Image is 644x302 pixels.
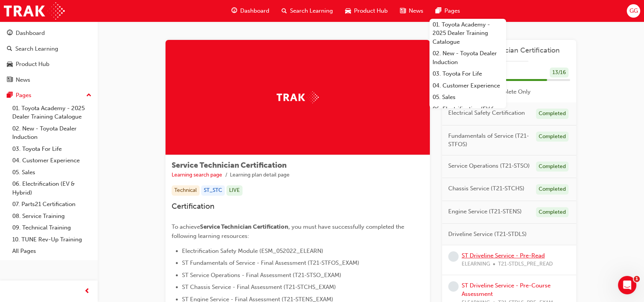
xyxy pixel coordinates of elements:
span: Chassis Service (T21-STCHS) [448,184,524,193]
span: Driveline Service (T21-STDLS) [448,230,527,239]
span: prev-icon [84,287,90,296]
div: News [16,76,30,84]
span: pages-icon [436,6,441,16]
button: GG [627,4,640,18]
span: 1 [634,276,640,282]
span: learningRecordVerb_NONE-icon [448,281,459,292]
button: DashboardSearch LearningProduct HubNews [3,25,95,88]
span: ELEARNING [462,260,490,269]
span: Pages [444,7,460,15]
a: 03. Toyota For Life [9,143,95,155]
span: Product Hub [354,7,388,15]
span: guage-icon [7,30,13,37]
div: Technical [172,185,200,196]
a: news-iconNews [394,3,429,19]
a: 08. Service Training [9,210,95,222]
div: ST_STC [201,185,225,196]
a: Service Technician Certification [448,46,570,55]
span: learningRecordVerb_NONE-icon [448,251,459,262]
span: guage-icon [231,6,237,16]
span: , you must have successfully completed the following learning resources: [172,223,406,239]
span: Engine Service (T21-STENS) [448,207,522,216]
a: 04. Customer Experience [429,80,506,92]
div: LIVE [226,185,243,196]
a: 01. Toyota Academy - 2025 Dealer Training Catalogue [429,19,506,48]
a: 04. Customer Experience [9,155,95,167]
span: car-icon [7,61,13,68]
div: Completed [536,109,569,119]
span: Service Technician Certification [200,223,288,230]
a: ST Driveline Service - Pre-Read [462,252,545,259]
div: Completed [536,132,569,142]
span: search-icon [7,46,12,53]
div: Product Hub [16,60,49,69]
a: 06. Electrification (EV & Hybrid) [9,178,95,198]
span: Service Technician Certification [172,161,287,170]
a: search-iconSearch Learning [275,3,339,19]
img: Trak [4,2,65,20]
div: Pages [16,91,31,100]
button: Pages [3,88,95,102]
span: Service Operations (T21-STSO) [448,162,530,170]
a: 05. Sales [9,167,95,178]
span: To achieve [172,223,200,230]
a: News [3,73,95,87]
span: ST Service Operations - Final Assessment (T21-STSO_EXAM) [182,272,341,279]
a: 09. Technical Training [9,222,95,234]
iframe: Intercom live chat [618,276,636,294]
a: 06. Electrification (EV & Hybrid) [429,103,506,124]
a: car-iconProduct Hub [339,3,394,19]
span: Search Learning [290,7,333,15]
a: Learning search page [172,172,222,178]
a: 02. New - Toyota Dealer Induction [429,48,506,68]
a: 03. Toyota For Life [429,68,506,80]
a: pages-iconPages [429,3,466,19]
span: ST Fundamentals of Service - Final Assessment (T21-STFOS_EXAM) [182,259,359,266]
a: Search Learning [3,42,95,56]
a: 10. TUNE Rev-Up Training [9,234,95,246]
a: 07. Parts21 Certification [9,198,95,210]
div: 13 / 16 [550,68,569,78]
span: GG [629,7,637,15]
a: 02. New - Toyota Dealer Induction [9,123,95,143]
span: car-icon [345,6,351,16]
div: Search Learning [15,45,58,53]
a: Product Hub [3,57,95,71]
div: Completed [536,184,569,195]
span: News [409,7,423,15]
span: pages-icon [7,92,13,99]
div: Dashboard [16,29,45,38]
span: news-icon [400,6,406,16]
span: news-icon [7,77,13,84]
img: Trak [277,91,319,103]
a: 01. Toyota Academy - 2025 Dealer Training Catalogue [9,102,95,123]
span: ST Chassis Service - Final Assessment (T21-STCHS_EXAM) [182,284,336,290]
a: 05. Sales [429,91,506,103]
span: T21-STDLS_PRE_READ [498,260,553,269]
span: search-icon [282,6,287,16]
a: Dashboard [3,26,95,40]
a: guage-iconDashboard [225,3,275,19]
span: Fundamentals of Service (T21-STFOS) [448,132,530,149]
span: Electrical Safety Certification [448,109,525,117]
span: Dashboard [240,7,269,15]
span: up-icon [86,91,92,101]
span: Certification [172,202,215,211]
li: Learning plan detail page [230,171,290,180]
div: Completed [536,207,569,218]
a: All Pages [9,245,95,257]
a: ST Driveline Service - Pre-Course Assessment [462,282,551,298]
div: Completed [536,162,569,172]
span: Electrification Safety Module (ESM_052022_ELEARN) [182,248,323,254]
